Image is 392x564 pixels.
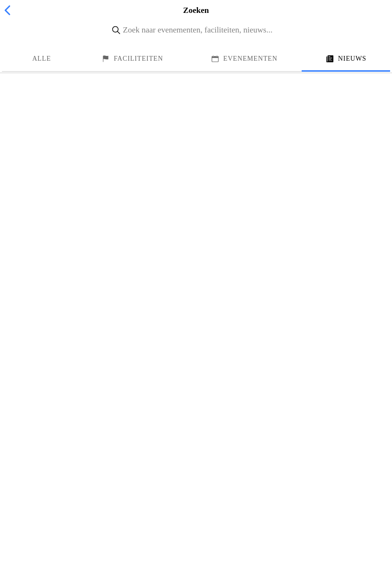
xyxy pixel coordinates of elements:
ion-icon: paper [326,54,334,63]
ion-label: Nieuws [338,54,366,64]
ion-label: Evenementen [223,54,277,64]
ion-icon: flag [101,54,110,63]
ion-label: Faciliteiten [114,54,163,64]
ion-icon: calendar [211,54,219,63]
ion-label: Alle [32,54,51,64]
input: search text [8,22,384,39]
